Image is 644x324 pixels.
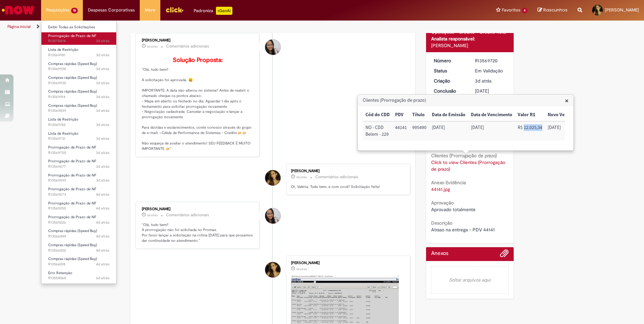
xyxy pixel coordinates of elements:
b: Aprovação [431,200,454,206]
time: 26/09/2025 14:47:04 [147,44,158,48]
a: Aberto R13558060 : Erro Retenção [41,269,116,282]
span: Prorrogação de Prazo de NF [48,159,96,164]
span: 4d atrás [96,206,109,211]
span: 3d atrás [147,44,158,48]
div: Clientes (Prorrogação de prazo) [357,94,574,151]
a: Aberto R13569599 : Prorrogação de Prazo de NF [41,172,116,184]
div: Valeria Maria Da Conceicao [265,39,281,55]
dt: Conclusão Estimada [429,88,470,101]
time: 25/09/2025 11:12:57 [96,234,109,239]
div: [DATE] 14:23:27 [475,88,506,101]
span: 3d atrás [96,150,109,155]
a: Aberto R13566032 : Compras rápidas (Speed Buy) [41,241,116,254]
h3: Clientes (Prorrogação de prazo) [358,95,573,106]
span: Prorrogação de Prazo de NF [48,215,96,220]
span: 3d atrás [96,80,109,86]
div: Em Validação [475,67,506,74]
span: 3d atrás [296,175,307,179]
time: 26/09/2025 10:21:08 [96,150,109,155]
a: Aberto R13569935 : Compras rápidas (Speed Buy) [41,74,116,87]
time: 26/09/2025 10:29:19 [296,175,307,179]
span: 3d atrás [475,78,491,84]
th: Novo Vencimento [545,109,587,121]
span: Atraso na entrega - PDV 44141 [431,227,495,233]
time: 26/09/2025 10:38:49 [96,108,109,113]
span: R13569731 [48,136,109,141]
time: 26/09/2025 09:08:52 [96,192,109,197]
time: 25/09/2025 11:09:12 [96,262,109,267]
span: × [565,96,569,105]
time: 26/09/2025 11:04:27 [96,53,109,58]
a: Aberto R13566044 : Compras rápidas (Speed Buy) [41,227,116,240]
time: 26/09/2025 10:22:22 [96,136,109,141]
th: Título [410,109,429,121]
span: Prorrogação de Prazo de NF [48,187,96,192]
span: 3d atrás [96,66,109,71]
th: Data de Emissão [429,109,468,121]
b: Anexo Evidência [431,180,466,186]
a: Aberto R13569273 : Prorrogação de Prazo de NF [41,186,116,198]
h2: Anexos [431,251,448,257]
span: 3d atrás [96,178,109,183]
span: R13569914 [48,94,109,100]
a: Aberto R13569914 : Compras rápidas (Speed Buy) [41,88,116,100]
span: Lista de Restrição [48,47,78,52]
small: Comentários adicionais [166,43,209,49]
span: 3d atrás [296,267,307,271]
span: 4d atrás [96,262,109,267]
div: [PERSON_NAME] [142,207,254,211]
a: Aberto R13569226 : Prorrogação de Prazo de NF [41,214,116,226]
a: Aberto R13570474 : Prorrogação de Prazo de NF [41,32,116,45]
span: R13558060 [48,276,109,281]
span: R13566018 [48,262,109,267]
span: R13569742 [48,122,109,128]
span: R13566032 [48,248,109,253]
span: R13569255 [48,206,109,211]
time: 26/09/2025 10:27:04 [147,213,158,217]
span: Lista de Restrição [48,131,78,136]
span: 3d atrás [96,38,109,43]
ul: Requisições [41,20,117,284]
span: R13570474 [48,38,109,44]
div: [PERSON_NAME] [142,38,254,42]
time: 26/09/2025 10:56:03 [96,80,109,86]
a: Aberto R13569938 : Compras rápidas (Speed Buy) [41,60,116,73]
p: "Olá, tudo bem? A prorrogação não foi solicitada no Promax. Por favor lançar a solicitação na rot... [142,222,254,244]
span: Prorrogação de Prazo de NF [48,173,96,178]
span: 18 [71,8,78,13]
span: 4d atrás [96,220,109,225]
span: 4d atrás [96,192,109,197]
span: Favoritos [502,7,520,13]
span: R13569981 [48,53,109,58]
dt: Criação [429,77,470,84]
ul: Trilhas de página [5,21,424,33]
div: [PERSON_NAME] [291,261,403,265]
a: Aberto R13569731 : Lista de Restrição [41,130,116,142]
div: Padroniza [194,7,232,15]
span: R13569720 [48,150,109,156]
span: Compras rápidas (Speed Buy) [48,61,97,66]
span: 3d atrás [96,53,109,58]
time: 26/09/2025 12:43:11 [96,38,109,43]
span: 4d atrás [96,234,109,239]
a: Aberto R13569255 : Prorrogação de Prazo de NF [41,200,116,212]
span: 3d atrás [96,108,109,113]
a: Click to view Clientes (Prorrogação de prazo) [431,159,505,172]
img: ServiceNow [1,3,35,17]
a: Aberto R13566018 : Compras rápidas (Speed Buy) [41,255,116,268]
time: 26/09/2025 10:07:33 [96,178,109,183]
time: 26/09/2025 09:05:53 [96,206,109,211]
p: "Olá, tudo bem? A solicitação foi aprovada. 😀 IMPORTANTE: A data não alterou no sistema? Antes de... [142,57,254,152]
span: Compras rápidas (Speed Buy) [48,89,97,94]
a: Aberto R13569677 : Prorrogação de Prazo de NF [41,158,116,170]
span: R13569273 [48,192,109,197]
th: Cód do CDD [363,109,392,121]
td: PDV: 44141 [392,121,410,140]
div: Analista responsável: [431,35,509,42]
div: R13569720 [475,57,506,64]
a: Aberto R13569981 : Lista de Restrição [41,46,116,59]
p: Oi, Valéria. Tudo bem, e com você? Solicitação feita! [291,184,403,190]
span: 3d atrás [96,136,109,141]
td: Data de Vencimento: 25/09/2025 [468,121,515,140]
span: Rascunhos [543,7,568,13]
